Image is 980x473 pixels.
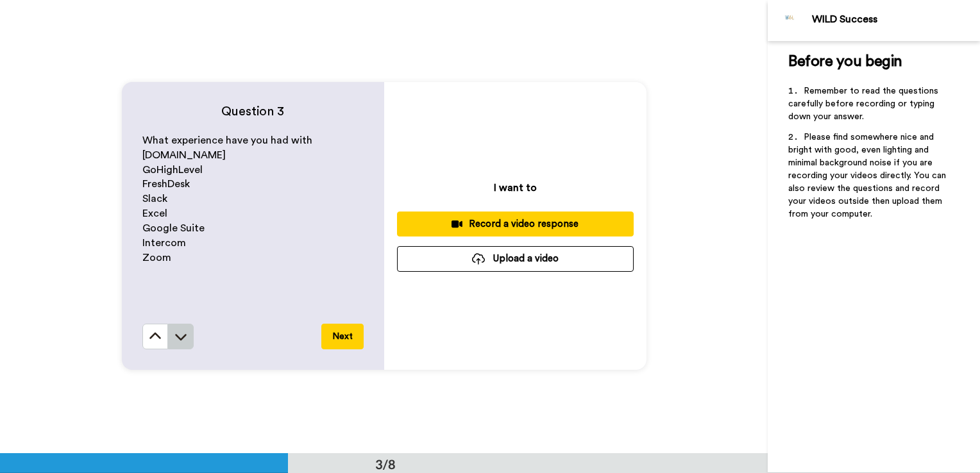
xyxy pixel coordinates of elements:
span: Excel [142,208,167,219]
span: FreshDesk [142,179,190,189]
button: Next [321,324,364,349]
span: Zoom [142,253,171,263]
h4: Question 3 [142,103,364,120]
span: GoHighLevel [142,165,203,175]
span: [DOMAIN_NAME] [142,150,226,160]
span: Google Suite [142,223,205,233]
button: Record a video response [397,212,634,236]
button: Upload a video [397,246,634,271]
div: Record a video response [407,217,623,231]
span: Before you begin [788,54,902,69]
div: 3/8 [355,455,416,473]
span: Slack [142,194,167,204]
span: Remember to read the questions carefully before recording or typing down your answer. [788,87,941,121]
span: Please find somewhere nice and bright with good, even lighting and minimal background noise if yo... [788,133,949,219]
img: Profile Image [775,5,806,36]
div: WILD Success [812,13,979,26]
p: I want to [494,180,537,195]
span: What experience have you had with [142,135,312,145]
span: Intercom [142,238,186,248]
